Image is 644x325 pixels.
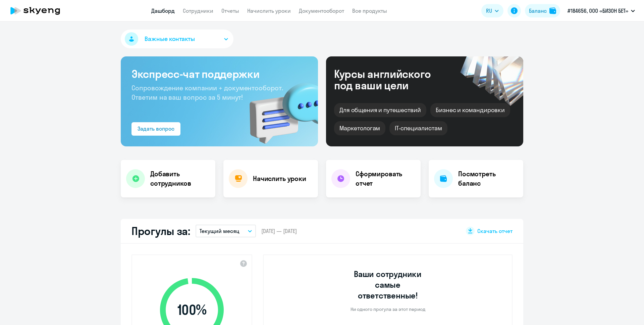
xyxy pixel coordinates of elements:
button: Важные контакты [121,30,233,48]
p: #184656, ООО «БИЗОН БЕТ» [568,7,628,15]
img: bg-img [240,71,318,146]
span: [DATE] — [DATE] [261,227,297,235]
button: Текущий месяц [196,225,256,237]
button: Задать вопрос [131,122,180,136]
button: RU [481,4,503,17]
div: IT-специалистам [389,121,447,135]
a: Дашборд [151,7,175,14]
button: #184656, ООО «БИЗОН БЕТ» [564,3,638,19]
span: Скачать отчет [477,227,513,235]
img: balance [549,7,556,14]
button: Балансbalance [525,4,560,17]
div: Бизнес и командировки [430,103,510,117]
h4: Начислить уроки [253,174,306,183]
a: Документооборот [299,7,344,14]
span: Сопровождение компании + документооборот. Ответим на ваш вопрос за 5 минут! [131,84,283,101]
span: RU [486,7,492,15]
h3: Ваши сотрудники самые ответственные! [345,269,431,301]
h4: Добавить сотрудников [150,169,210,188]
div: Маркетологам [334,121,385,135]
p: Текущий месяц [200,227,239,235]
h4: Сформировать отчет [356,169,415,188]
span: 100 % [153,302,230,318]
span: Важные контакты [145,35,195,43]
h4: Посмотреть баланс [458,169,518,188]
a: Все продукты [352,7,387,14]
a: Начислить уроки [247,7,291,14]
h3: Экспресс-чат поддержки [131,67,307,81]
a: Сотрудники [183,7,213,14]
div: Баланс [529,7,547,15]
h2: Прогулы за: [131,224,190,238]
div: Задать вопрос [138,125,174,133]
p: Ни одного прогула за этот период [351,306,425,312]
a: Отчеты [221,7,239,14]
div: Курсы английского под ваши цели [334,68,449,91]
div: Для общения и путешествий [334,103,426,117]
